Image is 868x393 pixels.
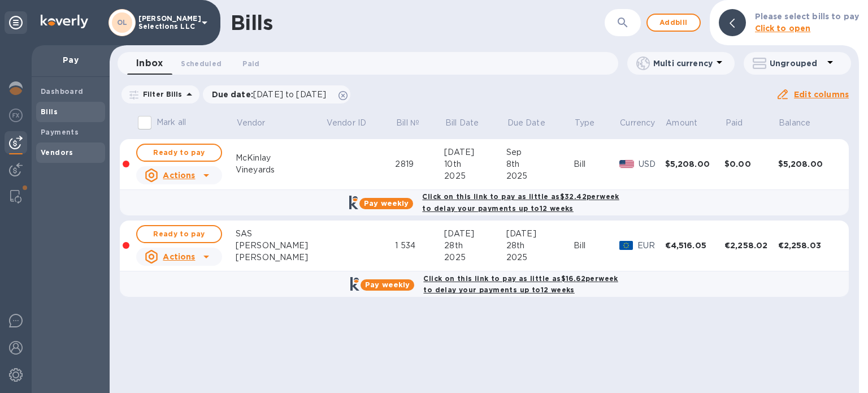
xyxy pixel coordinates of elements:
img: USD [619,160,635,168]
div: €2,258.02 [724,240,778,251]
b: Click on this link to pay as little as $32.42 per week to delay your payments up to 12 weeks [422,192,619,213]
div: 28th [506,240,574,252]
p: Mark all [157,116,186,128]
p: Due Date [507,117,545,129]
div: [DATE] [444,146,506,158]
div: 8th [506,158,574,170]
span: Bill № [396,117,434,129]
span: Vendor [237,117,280,129]
div: 2025 [444,170,506,182]
div: Bill [574,240,619,252]
button: Ready to pay [136,144,222,162]
div: Vineyards [236,164,325,176]
div: Due date:[DATE] to [DATE] [203,85,351,103]
p: Vendor [237,117,266,129]
p: Currency [620,117,655,129]
p: Bill № [396,117,419,129]
p: USD [639,158,665,170]
div: $5,208.00 [778,158,838,170]
p: EUR [637,240,665,252]
b: Click on this link to pay as little as $16.62 per week to delay your payments up to 12 weeks [423,274,618,295]
div: [DATE] [444,228,506,240]
b: Dashboard [41,87,84,96]
span: Scheduled [181,58,222,70]
div: 2025 [444,252,506,264]
span: Bill Date [445,117,493,129]
p: Due date : [212,89,332,100]
p: Vendor ID [327,117,366,129]
div: McKinlay [236,152,325,164]
p: Type [575,117,595,129]
div: [DATE] [506,228,574,240]
p: Filter Bills [138,89,183,99]
p: [PERSON_NAME] Selections LLC [138,15,195,31]
span: Ready to pay [146,146,212,159]
b: Bills [41,107,58,116]
span: Paid [242,58,259,70]
span: Inbox [136,55,163,71]
b: Pay weekly [364,199,409,208]
div: [PERSON_NAME] [236,240,325,252]
p: Multi currency [653,58,713,69]
b: Pay weekly [365,280,410,289]
div: 2819 [395,158,444,170]
img: Foreign exchange [9,109,23,122]
div: SAS [236,228,325,240]
span: Amount [666,117,712,129]
div: 2025 [506,252,574,264]
span: Balance [779,117,825,129]
span: [DATE] to [DATE] [253,90,326,99]
p: Balance [779,117,810,129]
span: Due Date [507,117,560,129]
div: 10th [444,158,506,170]
b: Click to open [755,24,811,33]
p: Ungrouped [770,58,823,69]
div: Sep [506,146,574,158]
b: Vendors [41,148,73,157]
u: Actions [163,171,195,180]
div: 28th [444,240,506,252]
b: Please select bills to pay [755,12,859,21]
span: Add bill [657,16,691,29]
div: €2,258.03 [778,240,838,251]
span: Vendor ID [327,117,381,129]
u: Actions [163,252,195,261]
div: $0.00 [724,158,778,170]
div: 2025 [506,170,574,182]
span: Ready to pay [146,227,212,241]
button: Ready to pay [136,225,222,243]
p: Amount [666,117,697,129]
p: Pay [41,54,101,66]
div: $5,208.00 [665,158,724,170]
p: Paid [726,117,743,129]
div: €4,516.05 [665,240,724,251]
u: Edit columns [794,90,849,99]
span: Paid [726,117,758,129]
h1: Bills [231,11,272,34]
div: Unpin categories [5,11,27,34]
p: Bill Date [445,117,479,129]
div: [PERSON_NAME] [236,252,325,264]
div: 1 534 [395,240,444,252]
div: Bill [574,158,619,170]
span: Type [575,117,610,129]
b: Payments [41,128,79,136]
img: Logo [41,15,88,28]
button: Addbill [646,14,701,32]
b: OL [117,18,128,27]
